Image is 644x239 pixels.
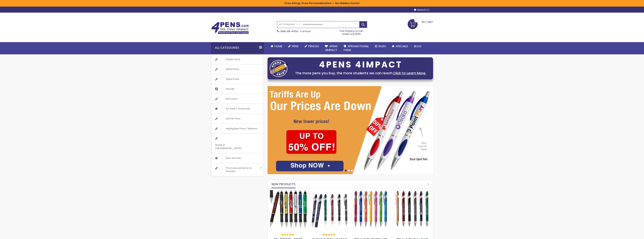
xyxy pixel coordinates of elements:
[275,44,282,48] span: Home
[280,30,298,33] a: (888) 88-4PENS
[222,84,238,94] span: Pencils
[211,153,264,163] a: New Arrivals
[414,9,429,11] a: Wishlist
[425,181,432,187] div: next
[268,86,433,174] img: /cheap-promotional-products.html
[308,44,319,48] span: Pencils
[211,42,264,53] div: All Categories
[279,23,298,26] span: All Categories
[211,163,264,176] a: Promotional Items by Industry
[222,124,262,134] span: Highlighter Pens / Markers
[270,190,307,228] img: The Barton Custom Pens Special Offer
[277,21,300,27] a: All Categories
[281,234,294,236] div: 100%
[222,64,243,74] span: Metal Pens
[352,190,390,228] img: Ellipse Softy Brights with Stylus Pen - Laser
[414,44,421,48] span: Blog
[222,153,245,163] span: New Arrivals
[389,42,411,50] a: Specials
[292,44,299,48] span: Pens
[290,61,431,69] div: 4PENS 4IMPACT
[211,94,264,104] a: Bic® pens
[379,44,386,48] span: Rush
[336,28,367,36] div: Free shipping on pen orders over $199
[211,74,264,84] a: Stylus Pens
[222,94,241,104] span: Bic® pens
[280,30,311,33] span: - Call Now!
[211,84,264,94] a: Pencils
[393,190,431,193] a: Ellipse Softy Rose Gold Classic with Stylus Pen - Silver Laser
[270,60,288,77] img: four_pen_logo.png
[270,190,307,193] a: The Barton Custom Pens Special Offer
[272,182,295,186] span: New Products
[396,44,408,48] span: Specials
[211,55,264,64] a: Plastic Pens
[222,163,259,176] span: Promotional Items by Industry
[285,42,302,50] a: Pens
[211,134,264,153] a: Made in [GEOGRAPHIC_DATA]
[222,104,254,114] span: On Sale / Closeouts
[341,42,372,54] a: 4PROMOTIONALITEMS
[211,124,264,134] a: Highlighter Pens / Markers
[325,44,338,52] span: 4Pens 4impact
[344,44,369,52] span: 4PROMOTIONAL ITEMS
[311,190,348,193] a: Custom Soft Touch Metal Pen - Stylus Top
[393,190,431,228] img: Ellipse Softy Rose Gold Classic with Stylus Pen - Silver Laser
[268,42,285,50] a: Home
[352,190,390,193] a: Ellipse Softy Brights with Stylus Pen - Laser
[323,234,336,236] div: 100%
[393,71,426,75] a: Click to Learn More.
[211,104,264,114] a: On Sale / Closeouts
[372,42,389,50] a: Rush
[211,140,254,153] span: Made in [GEOGRAPHIC_DATA]
[211,114,264,124] a: Gel Ink Pens
[211,22,249,34] img: 4Pens Custom Pens and Promotional Products
[222,114,244,124] span: Gel Ink Pens
[418,181,425,187] div: prev
[411,42,424,50] a: Blog
[322,42,341,54] a: 4Pens4impact
[222,55,244,64] span: Plastic Pens
[302,42,322,50] a: Pencils
[311,190,348,228] img: Custom Soft Touch Metal Pen - Stylus Top
[290,71,431,76] div: The more pens you buy, the more students we can reach.
[211,64,264,74] a: Metal Pens
[222,74,243,84] span: Stylus Pens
